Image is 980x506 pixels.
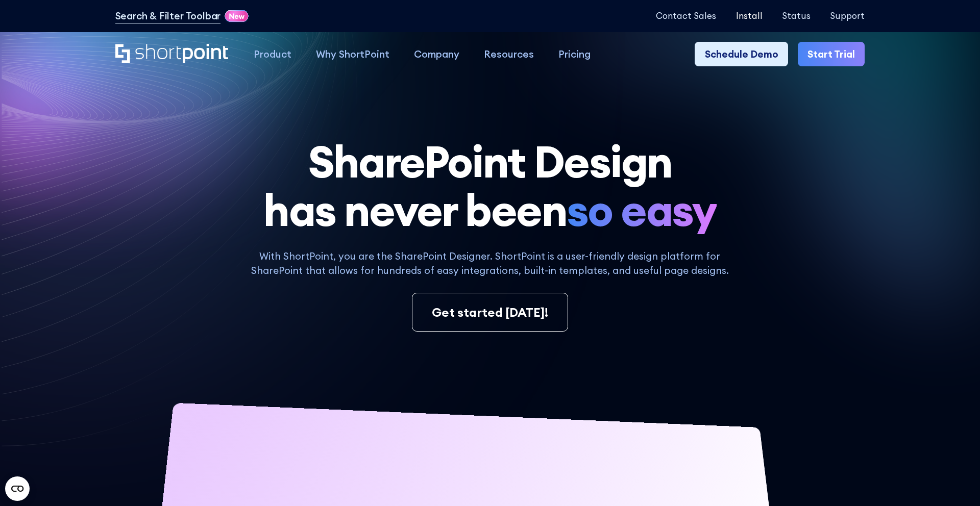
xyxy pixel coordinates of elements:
[5,476,30,501] button: Open CMP widget
[695,42,788,66] a: Schedule Demo
[254,47,291,62] div: Product
[432,303,548,321] div: Get started [DATE]!
[402,42,472,66] a: Company
[546,42,603,66] a: Pricing
[830,11,865,21] a: Support
[115,9,221,23] a: Search & Filter Toolbar
[656,11,716,21] a: Contact Sales
[412,293,569,332] a: Get started [DATE]!
[567,186,717,234] span: so easy
[115,137,865,234] h1: SharePoint Design has never been
[484,47,534,62] div: Resources
[782,11,811,21] a: Status
[558,47,591,62] div: Pricing
[316,47,389,62] div: Why ShortPoint
[736,11,763,21] a: Install
[798,42,865,66] a: Start Trial
[304,42,402,66] a: Why ShortPoint
[472,42,546,66] a: Resources
[115,44,229,65] a: Home
[796,388,980,506] iframe: Chat Widget
[241,42,304,66] a: Product
[414,47,459,62] div: Company
[242,249,738,279] p: With ShortPoint, you are the SharePoint Designer. ShortPoint is a user-friendly design platform f...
